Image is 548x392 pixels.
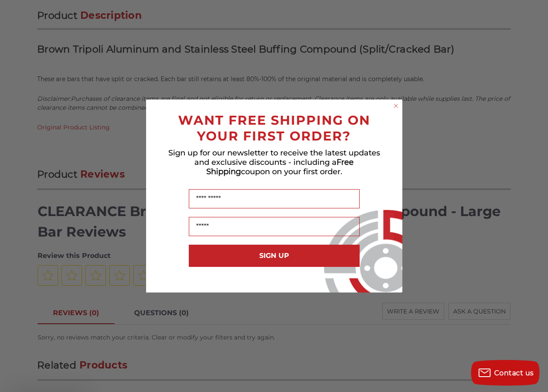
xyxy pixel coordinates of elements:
[178,112,370,144] span: WANT FREE SHIPPING ON YOUR FIRST ORDER?
[189,245,360,267] button: SIGN UP
[206,158,354,176] span: Free Shipping
[471,360,539,386] button: Contact us
[189,217,360,236] input: Email
[168,148,380,176] span: Sign up for our newsletter to receive the latest updates and exclusive discounts - including a co...
[392,102,400,110] button: Close dialog
[494,369,534,377] span: Contact us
